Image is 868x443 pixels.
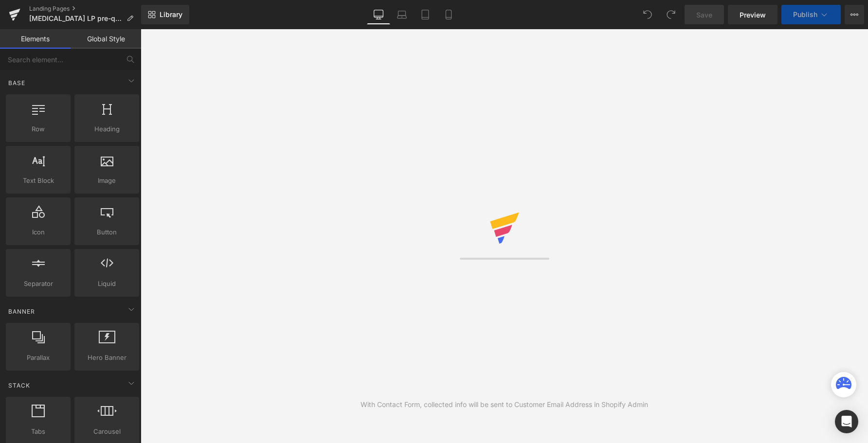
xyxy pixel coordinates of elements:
a: Landing Pages [29,5,141,13]
span: Base [7,78,26,88]
a: Global Style [71,29,141,49]
span: Save [696,10,712,20]
span: Heading [77,124,136,134]
div: With Contact Form, collected info will be sent to Customer Email Address in Shopify Admin [361,399,648,410]
span: Icon [9,227,68,237]
span: Preview [740,10,766,20]
span: Separator [9,279,68,289]
span: Text Block [9,176,68,186]
span: [MEDICAL_DATA] LP pre-quiz page Bakuchiol REBRAND [29,15,123,22]
span: Row [9,124,68,134]
span: Library [160,10,182,19]
button: Undo [638,5,657,24]
div: Open Intercom Messenger [835,410,858,433]
a: New Library [141,5,189,24]
span: Hero Banner [77,353,136,363]
button: Publish [781,5,841,24]
span: Parallax [9,353,68,363]
span: Liquid [77,279,136,289]
span: Button [77,227,136,237]
button: Redo [661,5,681,24]
a: Laptop [390,5,414,24]
span: Stack [7,381,31,390]
button: More [845,5,864,24]
span: Carousel [77,426,136,437]
a: Tablet [414,5,437,24]
a: Mobile [437,5,460,24]
a: Desktop [367,5,390,24]
span: Publish [793,11,817,18]
span: Banner [7,307,36,316]
span: Tabs [9,426,68,437]
span: Image [77,176,136,186]
a: Preview [728,5,778,24]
